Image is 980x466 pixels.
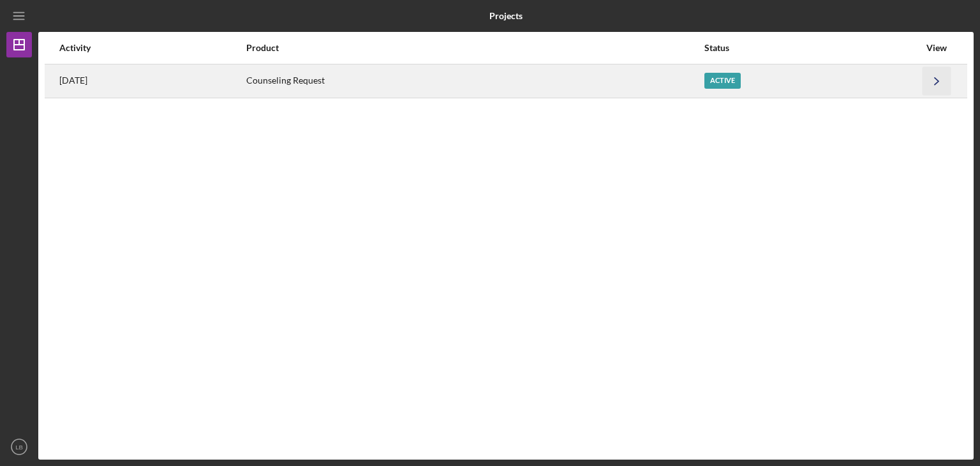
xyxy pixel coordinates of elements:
b: Projects [489,11,523,21]
div: Active [704,73,741,89]
time: 2025-05-23 19:19 [59,75,87,86]
div: Product [246,43,703,53]
div: Counseling Request [246,65,703,97]
div: View [921,43,953,53]
div: Status [704,43,919,53]
text: LB [15,444,23,451]
div: Activity [59,43,245,53]
button: LB [6,434,32,460]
